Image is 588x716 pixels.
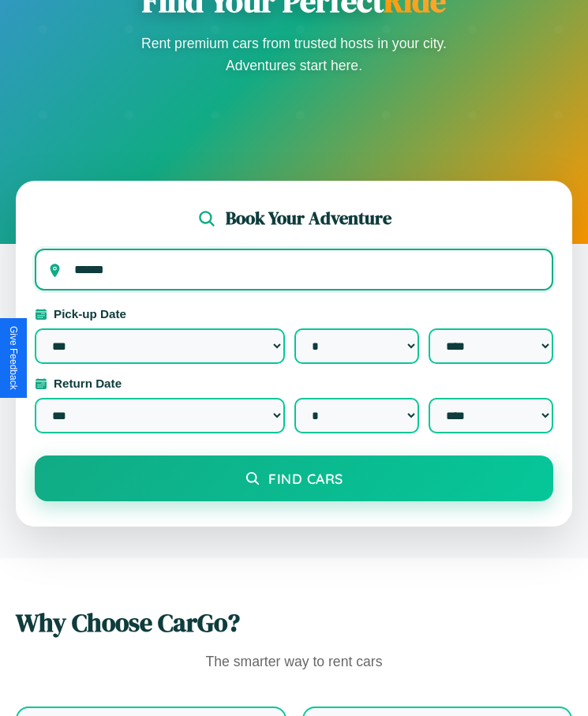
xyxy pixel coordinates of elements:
button: Find Cars [35,455,553,501]
div: Give Feedback [8,326,19,390]
h2: Book Your Adventure [226,206,391,231]
p: Rent premium cars from trusted hosts in your city. Adventures start here. [137,32,452,77]
label: Pick-up Date [35,307,553,321]
p: The smarter way to rent cars [16,650,572,675]
label: Return Date [35,377,553,390]
h2: Why Choose CarGo? [16,605,572,640]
